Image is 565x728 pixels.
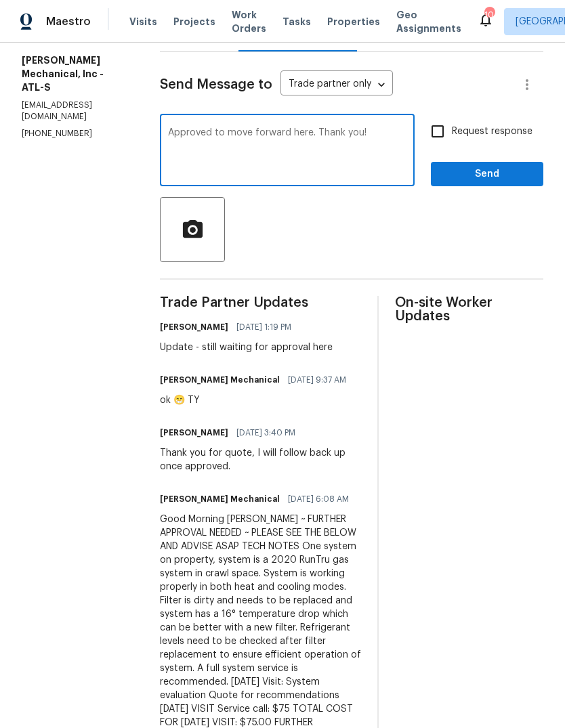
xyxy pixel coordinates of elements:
div: 104 [484,8,494,22]
button: Send [431,162,543,187]
p: [PHONE_NUMBER] [22,128,127,140]
h6: [PERSON_NAME] [160,320,228,334]
span: [DATE] 9:37 AM [288,373,346,387]
span: Request response [452,125,532,139]
span: Properties [327,15,380,28]
h5: [PERSON_NAME] Mechanical, Inc - ATL-S [22,53,127,94]
span: Geo Assignments [396,8,461,35]
span: Work Orders [232,8,266,35]
h6: [PERSON_NAME] Mechanical [160,492,280,506]
div: Update - still waiting for approval here [160,341,333,354]
span: [DATE] 1:19 PM [236,320,291,334]
span: Projects [173,15,215,28]
h6: [PERSON_NAME] Mechanical [160,373,280,387]
span: Send Message to [160,78,272,91]
span: Send [442,166,532,183]
span: Tasks [282,17,311,26]
h6: [PERSON_NAME] [160,426,228,440]
div: ok 😁 TY [160,393,354,407]
span: [DATE] 3:40 PM [236,426,295,440]
span: [DATE] 6:08 AM [288,492,349,506]
span: Maestro [46,15,91,28]
span: On-site Worker Updates [395,296,543,323]
span: Trade Partner Updates [160,296,361,309]
p: [EMAIL_ADDRESS][DOMAIN_NAME] [22,100,127,123]
div: Thank you for quote, I will follow back up once approved. [160,446,361,473]
span: Visits [129,15,157,28]
div: Trade partner only [280,74,393,96]
textarea: Approved to move forward here. Thank you! [168,128,406,175]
